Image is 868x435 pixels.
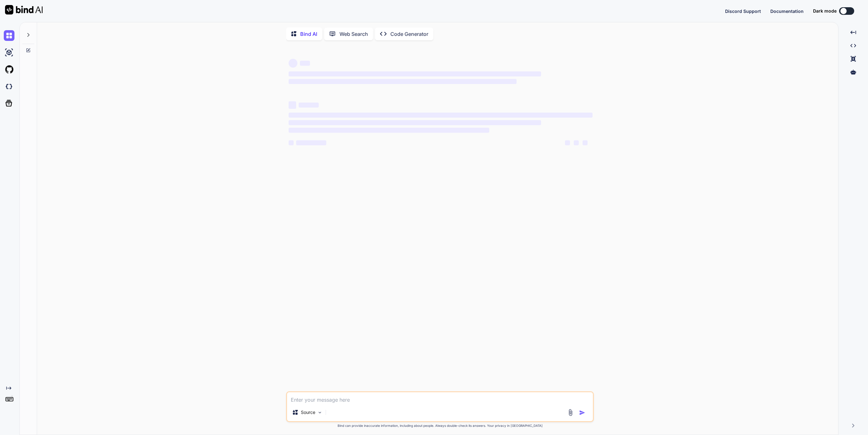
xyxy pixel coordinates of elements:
[725,8,761,14] button: Discord Support
[583,140,588,145] span: ‌
[289,71,541,76] span: ‌
[286,423,594,428] p: Bind can provide inaccurate information, including about people. Always double-check its answers....
[289,128,489,133] span: ‌
[289,113,593,118] span: ‌
[579,410,585,416] img: icon
[317,410,323,415] img: Pick Models
[5,5,43,14] img: Bind AI
[725,8,761,14] span: Discord Support
[339,30,368,38] p: Web Search
[300,61,310,66] span: ‌
[296,140,326,145] span: ‌
[4,30,14,41] img: chat
[770,8,804,14] button: Documentation
[4,47,14,58] img: ai-studio
[574,140,579,145] span: ‌
[299,103,319,108] span: ‌
[289,120,541,125] span: ‌
[390,30,428,38] p: Code Generator
[300,30,317,38] p: Bind AI
[567,409,574,416] img: attachment
[565,140,570,145] span: ‌
[289,101,296,109] span: ‌
[4,64,14,75] img: githubLight
[813,8,837,14] span: Dark mode
[289,140,294,145] span: ‌
[301,409,315,415] p: Source
[4,81,14,92] img: darkCloudIdeIcon
[289,59,297,68] span: ‌
[289,79,517,84] span: ‌
[770,8,804,14] span: Documentation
